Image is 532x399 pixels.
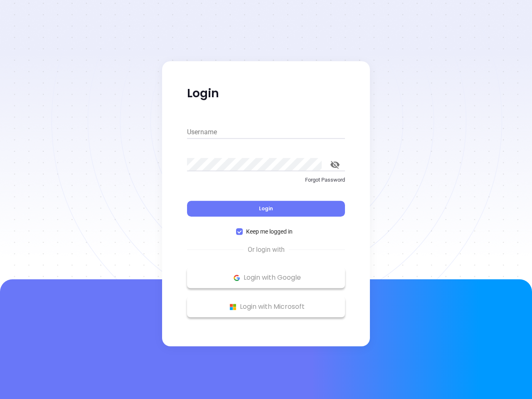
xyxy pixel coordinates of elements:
button: Microsoft Logo Login with Microsoft [187,296,345,317]
span: Keep me logged in [243,227,296,236]
p: Forgot Password [187,176,345,184]
button: Login [187,201,345,217]
a: Forgot Password [187,176,345,191]
p: Login with Microsoft [191,300,341,313]
button: toggle password visibility [325,155,345,175]
button: Google Logo Login with Google [187,267,345,288]
img: Microsoft Logo [228,302,238,312]
p: Login [187,86,345,101]
p: Login with Google [191,271,341,284]
span: Or login with [244,245,289,255]
img: Google Logo [232,273,242,283]
span: Login [259,205,273,212]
